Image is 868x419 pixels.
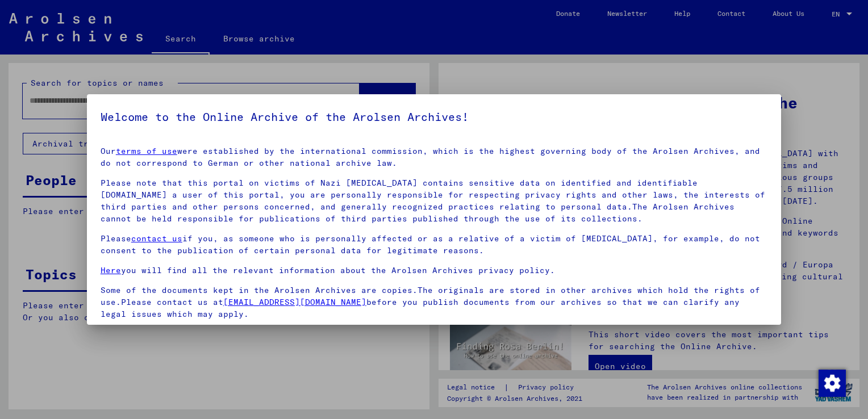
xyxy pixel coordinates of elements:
img: Change consent [819,370,846,397]
p: Please note that this portal on victims of Nazi [MEDICAL_DATA] contains sensitive data on identif... [101,177,767,225]
p: you will find all the relevant information about the Arolsen Archives privacy policy. [101,265,767,276]
p: Please if you, as someone who is personally affected or as a relative of a victim of [MEDICAL_DAT... [101,233,767,257]
a: [EMAIL_ADDRESS][DOMAIN_NAME] [223,297,366,307]
a: terms of use [116,146,177,156]
p: Some of the documents kept in the Arolsen Archives are copies.The originals are stored in other a... [101,284,767,320]
div: Change consent [818,369,845,396]
p: Our were established by the international commission, which is the highest governing body of the ... [101,145,767,169]
a: contact us [131,233,182,244]
a: Here [101,265,121,275]
h5: Welcome to the Online Archive of the Arolsen Archives! [101,108,767,126]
